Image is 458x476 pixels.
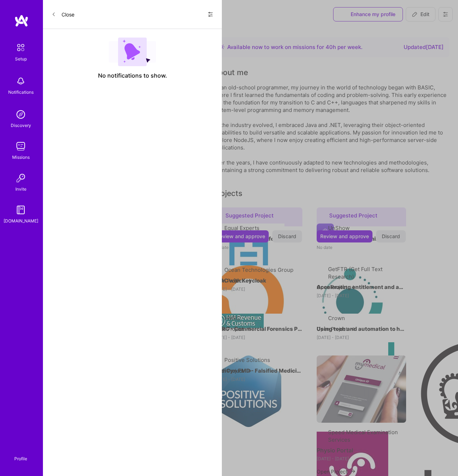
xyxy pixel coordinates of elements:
[14,455,27,462] div: Profile
[14,14,29,27] img: logo
[52,9,74,20] button: Close
[14,107,28,122] img: discovery
[11,122,31,129] div: Discovery
[98,72,167,79] span: No notifications to show.
[12,447,30,462] a: Profile
[13,40,28,55] img: setup
[15,55,27,63] div: Setup
[14,203,28,217] img: guide book
[109,38,156,66] img: empty
[14,171,28,185] img: Invite
[12,153,30,161] div: Missions
[8,88,34,96] div: Notifications
[4,217,38,225] div: [DOMAIN_NAME]
[14,139,28,153] img: teamwork
[14,74,28,88] img: bell
[15,185,26,193] div: Invite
